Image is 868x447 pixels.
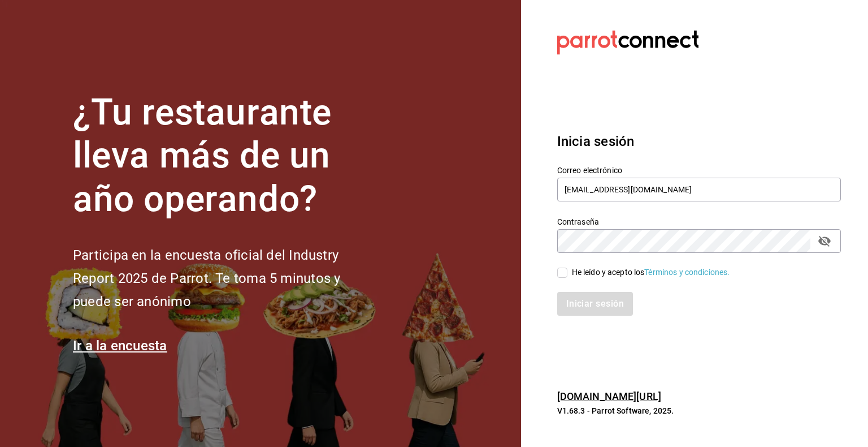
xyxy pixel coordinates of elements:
a: Términos y condiciones. [644,268,730,277]
label: Contraseña [557,217,841,225]
p: V1.68.3 - Parrot Software, 2025. [557,405,841,416]
button: passwordField [815,231,834,251]
a: [DOMAIN_NAME][URL] [557,390,661,402]
h3: Inicia sesión [557,131,841,152]
label: Correo electrónico [557,166,841,174]
input: Ingresa tu correo electrónico [557,178,841,201]
div: He leído y acepto los [572,267,730,278]
h2: Participa en la encuesta oficial del Industry Report 2025 de Parrot. Te toma 5 minutos y puede se... [73,244,378,313]
h1: ¿Tu restaurante lleva más de un año operando? [73,91,378,221]
a: Ir a la encuesta [73,338,167,354]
